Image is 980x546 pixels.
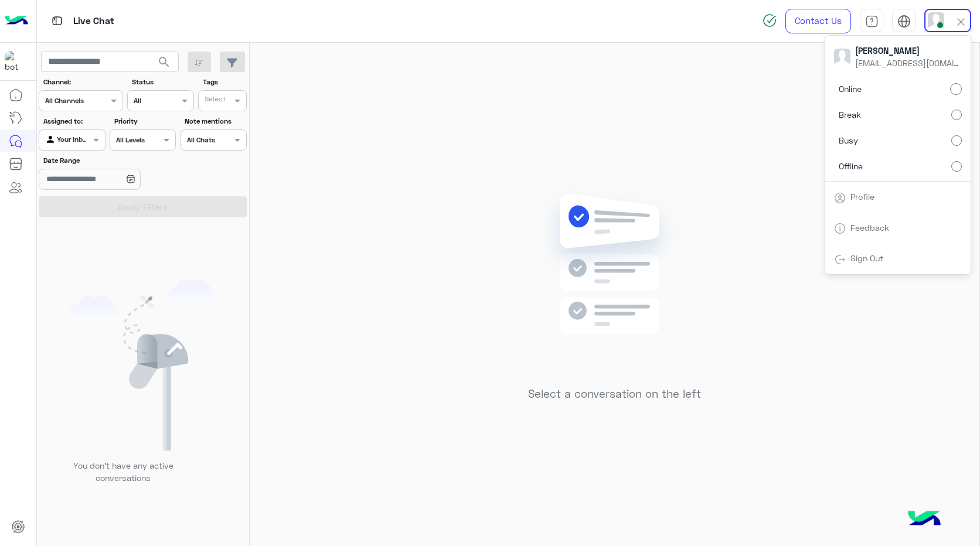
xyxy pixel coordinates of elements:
label: Tags [203,77,246,87]
a: Contact Us [785,9,851,33]
span: [PERSON_NAME] [855,45,961,57]
label: Channel: [43,77,122,87]
img: tab [865,15,879,28]
img: tab [834,254,846,265]
span: Break [839,108,861,121]
img: spinner [763,13,777,28]
img: hulul-logo.png [904,499,945,540]
label: Status [132,77,192,87]
a: Feedback [850,223,889,233]
button: Apply Filters [39,196,247,217]
a: Profile [850,192,874,202]
input: Online [950,83,962,95]
img: 322208621163248 [5,51,26,72]
label: Assigned to: [43,116,104,127]
button: search [150,52,179,77]
p: Live Chat [73,13,114,29]
p: You don’t have any active conversations [64,459,182,484]
span: Online [839,83,862,95]
img: tab [834,223,846,234]
img: no messages [530,184,699,378]
label: Date Range [43,155,175,166]
input: Offline [951,161,962,172]
span: Offline [839,160,863,172]
img: Logo [5,9,28,33]
img: tab [834,192,846,204]
img: userImage [928,12,944,29]
img: empty users [69,279,217,451]
span: Busy [839,134,858,146]
a: Sign Out [850,253,883,263]
img: tab [897,15,911,28]
h5: Select a conversation on the left [528,387,701,401]
label: Note mentions [185,116,245,127]
div: Select [203,94,226,107]
a: tab [860,9,883,33]
span: search [157,55,171,69]
input: Break [951,110,962,120]
label: Priority [114,116,175,127]
img: userImage [834,49,850,65]
span: [EMAIL_ADDRESS][DOMAIN_NAME] [855,57,961,69]
input: Busy [951,135,962,146]
img: close [954,15,968,29]
img: tab [50,13,64,28]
